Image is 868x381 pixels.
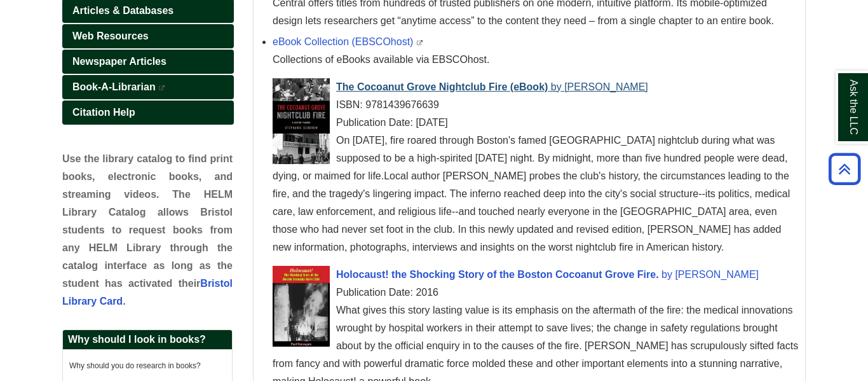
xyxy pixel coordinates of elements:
span: Articles & Databases [72,5,173,16]
a: Newspaper Articles [62,50,234,74]
span: by [551,81,562,92]
span: Web Resources [72,31,149,41]
div: ISBN: 9781439676639 [273,96,799,114]
div: On [DATE], fire roared through Boston's famed [GEOGRAPHIC_DATA] nightclub during what was suppose... [273,132,799,256]
div: Publication Date: [DATE] [273,114,799,132]
i: This link opens in a new window [158,85,166,91]
a: eBook Collection (EBSCOhost) [273,36,413,47]
a: Cover Art The Cocoanut Grove Nightclub Fire (eBook) by [PERSON_NAME] [336,81,648,92]
span: [PERSON_NAME] [564,81,648,92]
span: The Cocoanut Grove Nightclub Fire (eBook) [336,81,548,92]
a: Bristol Library Card [62,278,233,307]
span: by [661,269,672,280]
span: Newspaper Articles [72,56,166,67]
span: Citation Help [72,107,135,118]
a: Web Resources [62,24,234,48]
a: Back to Top [824,160,865,177]
h2: Why should I look in books? [63,330,232,350]
span: Use the library catalog to find print books, electronic books, and streaming videos. The HELM Lib... [62,153,233,307]
img: Cover Art [273,78,330,164]
span: Book-A-Librarian [72,81,156,92]
div: Publication Date: 2016 [273,284,799,301]
div: Collections of eBooks available via EBSCOhost. [273,51,799,69]
span: [PERSON_NAME] [675,269,759,280]
img: Cover Art [273,266,330,347]
a: Book-A-Librarian [62,75,234,99]
a: Cover Art Holocaust! the Shocking Story of the Boston Cocoanut Grove Fire. by [PERSON_NAME] [336,269,759,280]
i: This link opens in a new window [416,40,424,46]
span: Holocaust! the Shocking Story of the Boston Cocoanut Grove Fire. [336,269,659,280]
span: Why should you do research in books? [69,361,201,370]
a: Citation Help [62,100,234,125]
